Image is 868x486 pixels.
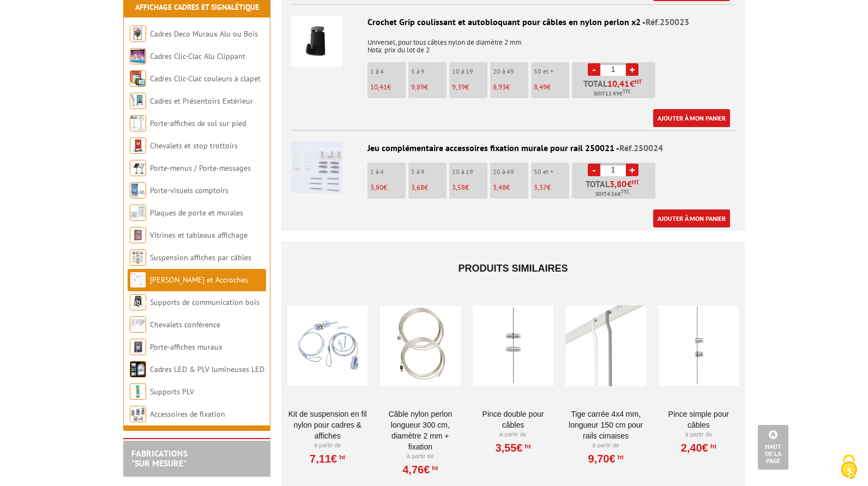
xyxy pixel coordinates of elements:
[411,82,424,92] span: 9,89
[370,82,387,92] span: 10,41
[150,96,253,106] a: Cadres et Présentoirs Extérieur
[287,441,367,450] p: À partir de
[150,118,246,128] a: Porte-affiches de sol sur pied
[130,93,146,109] img: Cadres et Présentoirs Extérieur
[130,48,146,64] img: Cadres Clic-Clac Alu Clippant
[452,82,465,92] span: 9,39
[619,142,663,153] span: Réf.250024
[473,430,553,439] p: À partir de
[130,227,146,243] img: Vitrines et tableaux affichage
[681,445,716,451] a: 2,40€HT
[402,466,438,473] a: 4,76€HT
[370,68,406,75] p: 1 à 4
[659,409,739,430] a: Pince simple pour câbles
[452,68,487,75] p: 10 à 19
[370,83,406,91] p: €
[493,68,528,75] p: 20 à 49
[594,89,631,98] span: Soit €
[130,275,248,307] a: [PERSON_NAME] et Accroches tableaux
[646,16,689,27] span: Réf.250023
[370,168,406,176] p: 1 à 4
[150,208,243,218] a: Plaques de porte et murales
[534,83,569,91] p: €
[493,184,528,191] p: €
[653,109,730,127] a: Ajouter à mon panier
[291,142,342,193] img: Jeu complémentaire accessoires fixation murale pour rail 250021
[430,464,438,472] sup: HT
[130,205,146,221] img: Plaques de porte et murales
[291,31,735,54] p: Universel, pour tous câbles nylon de diamètre 2 mm Nota: prix du lot de 2
[708,442,716,450] sup: HT
[370,183,383,192] span: 3,80
[287,409,367,441] a: Kit de suspension en fil nylon pour cadres & affiches
[130,137,146,154] img: Chevalets et stop trottoirs
[130,272,146,288] img: Cimaises et Accroches tableaux
[130,160,146,176] img: Porte-menus / Porte-messages
[310,455,345,462] a: 7,11€HT
[534,68,569,75] p: 50 et +
[473,409,553,430] a: Pince double pour câbles
[150,253,251,262] a: Suspension affiches par câbles
[534,168,569,176] p: 50 et +
[291,16,342,67] img: Crochet Grip coulissant et autobloquant pour câbles en nylon perlon x2
[150,297,260,307] a: Supports de communication bois
[130,70,146,87] img: Cadres Clic-Clac couleurs à clapet
[291,142,735,154] div: Jeu complémentaire accessoires fixation murale pour rail 250021 -
[575,79,655,98] p: Total
[575,179,655,199] p: Total
[626,63,638,76] a: +
[632,178,639,186] sup: HT
[534,184,569,191] p: €
[493,168,528,176] p: 20 à 49
[758,425,788,470] a: Haut de la page
[653,209,730,227] a: Ajouter à mon panier
[534,183,547,192] span: 3,37
[588,164,600,176] a: -
[380,409,460,452] a: Câble nylon perlon longueur 300 cm, diamètre 2 mm + fixation
[411,168,447,176] p: 5 à 9
[659,430,739,439] p: À partir de
[150,342,222,352] a: Porte-affiches muraux
[150,51,245,61] a: Cadres Clic-Clac Alu Clippant
[452,168,487,176] p: 10 à 19
[150,185,228,195] a: Porte-visuels comptoirs
[130,115,146,131] img: Porte-affiches de sol sur pied
[493,83,528,91] p: €
[370,184,406,191] p: €
[130,339,146,355] img: Porte-affiches muraux
[588,455,624,462] a: 9,70€HT
[452,183,465,192] span: 3,58
[130,383,146,400] img: Supports PLV
[150,29,258,39] a: Cadres Deco Muraux Alu ou Bois
[150,364,264,374] a: Cadres LED & PLV lumineuses LED
[150,141,238,151] a: Chevalets et stop trottoirs
[130,26,146,42] img: Cadres Deco Muraux Alu ou Bois
[607,79,642,88] span: €
[130,406,146,422] img: Accessoires de fixation
[458,263,568,274] span: Produits similaires
[493,82,506,92] span: 8,93
[150,320,220,329] a: Chevalets conférence
[130,249,146,266] img: Suspension affiches par câbles
[150,74,261,83] a: Cadres Clic-Clac couleurs à clapet
[411,183,424,192] span: 3,68
[623,88,631,94] sup: TTC
[493,183,506,192] span: 3,48
[565,409,646,441] a: Tige carrée 4x4 mm, longueur 150 cm pour rails cimaises
[616,453,624,461] sup: HT
[411,83,447,91] p: €
[626,164,638,176] a: +
[452,83,487,91] p: €
[150,163,251,173] a: Porte-menus / Porte-messages
[534,82,547,92] span: 8,49
[607,79,630,88] span: 10,41
[150,230,248,240] a: Vitrines et tableaux affichage
[337,453,345,461] sup: HT
[588,63,600,76] a: -
[522,442,531,450] sup: HT
[607,190,618,199] span: 4.56
[380,452,460,461] p: À partir de
[130,361,146,377] img: Cadres LED & PLV lumineuses LED
[565,441,646,450] p: À partir de
[621,189,629,195] sup: TTC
